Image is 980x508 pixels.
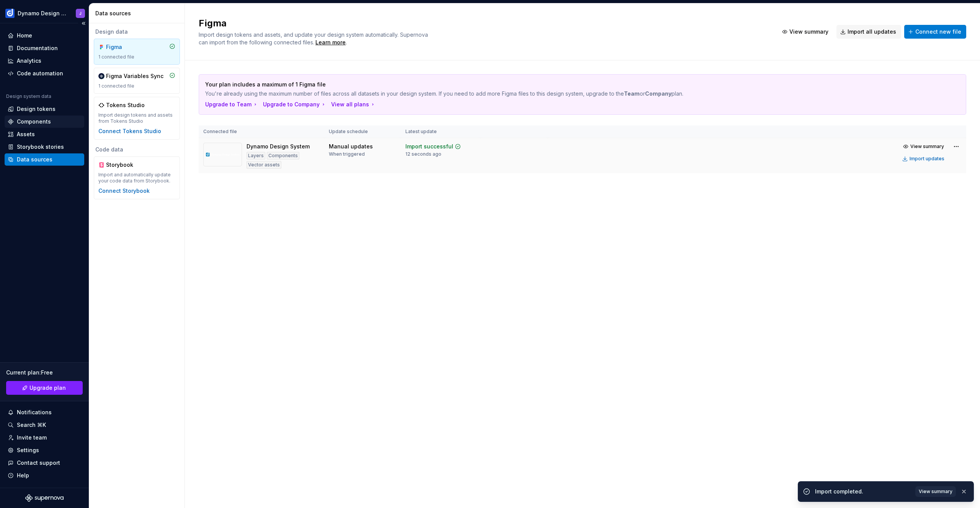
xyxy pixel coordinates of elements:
[848,28,896,36] span: Import all updates
[5,153,84,166] a: Data sources
[98,127,161,135] button: Connect Tokens Studio
[5,103,84,115] a: Design tokens
[17,118,51,125] div: Components
[17,70,63,77] div: Code automation
[5,9,15,18] img: c5f292b4-1c74-4827-b374-41971f8eb7d9.png
[5,67,84,80] a: Code automation
[95,10,181,17] div: Data sources
[910,143,944,150] span: View summary
[18,10,67,17] div: Dynamo Design System
[915,28,961,36] span: Connect new file
[778,25,833,39] button: View summary
[5,55,84,67] a: Analytics
[324,125,401,138] th: Update schedule
[900,141,948,152] button: View summary
[329,151,365,157] div: When triggered
[17,446,39,454] div: Settings
[5,116,84,128] a: Components
[17,156,52,163] div: Data sources
[205,90,906,98] p: You're already using the maximum number of files across all datasets in your design system. If yo...
[267,152,299,160] div: Components
[199,31,430,46] span: Import design tokens and assets, and update your design system automatically. Supernova can impor...
[5,141,84,153] a: Storybook stories
[5,29,84,42] a: Home
[94,156,180,199] a: StorybookImport and automatically update your code data from Storybook.Connect Storybook
[17,32,32,39] div: Home
[5,42,84,54] a: Documentation
[106,101,145,109] div: Tokens Studio
[98,112,175,124] div: Import design tokens and assets from Tokens Studio
[5,469,84,482] button: Help
[79,10,82,16] div: J
[98,83,175,89] div: 1 connected file
[645,90,671,97] b: Company
[106,161,143,169] div: Storybook
[17,130,35,138] div: Assets
[314,40,347,46] span: .
[94,68,180,94] a: Figma Variables Sync1 connected file
[17,421,46,429] div: Search ⌘K
[263,101,327,108] button: Upgrade to Company
[910,156,944,162] div: Import updates
[106,43,143,51] div: Figma
[205,81,906,88] p: Your plan includes a maximum of 1 Figma file
[98,172,175,184] div: Import and automatically update your code data from Storybook.
[815,488,911,495] div: Import completed.
[98,54,175,60] div: 1 connected file
[900,153,948,164] button: Import updates
[331,101,376,108] button: View all plans
[94,28,180,36] div: Design data
[247,161,281,169] div: Vector assets
[199,17,769,29] h2: Figma
[17,459,60,467] div: Contact support
[915,486,956,497] button: View summary
[25,494,64,502] svg: Supernova Logo
[94,97,180,140] a: Tokens StudioImport design tokens and assets from Tokens StudioConnect Tokens Studio
[94,146,180,153] div: Code data
[2,5,87,21] button: Dynamo Design SystemJ
[5,444,84,456] a: Settings
[94,39,180,65] a: Figma1 connected file
[6,369,83,376] div: Current plan : Free
[405,151,441,157] div: 12 seconds ago
[789,28,828,36] span: View summary
[247,152,265,160] div: Layers
[904,25,966,39] button: Connect new file
[205,101,258,108] button: Upgrade to Team
[17,105,56,113] div: Design tokens
[405,143,453,150] div: Import successful
[29,384,66,392] span: Upgrade plan
[17,434,47,441] div: Invite team
[919,488,952,495] span: View summary
[17,143,64,151] div: Storybook stories
[98,187,150,195] button: Connect Storybook
[315,39,346,46] a: Learn more
[247,143,310,150] div: Dynamo Design System
[5,457,84,469] button: Contact support
[17,57,41,65] div: Analytics
[17,409,52,416] div: Notifications
[5,128,84,140] a: Assets
[401,125,480,138] th: Latest update
[78,18,89,29] button: Collapse sidebar
[6,381,83,395] a: Upgrade plan
[17,44,58,52] div: Documentation
[836,25,901,39] button: Import all updates
[199,125,324,138] th: Connected file
[329,143,373,150] div: Manual updates
[6,93,51,99] div: Design system data
[5,431,84,444] a: Invite team
[106,72,163,80] div: Figma Variables Sync
[624,90,640,97] b: Team
[17,472,29,479] div: Help
[5,406,84,418] button: Notifications
[5,419,84,431] button: Search ⌘K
